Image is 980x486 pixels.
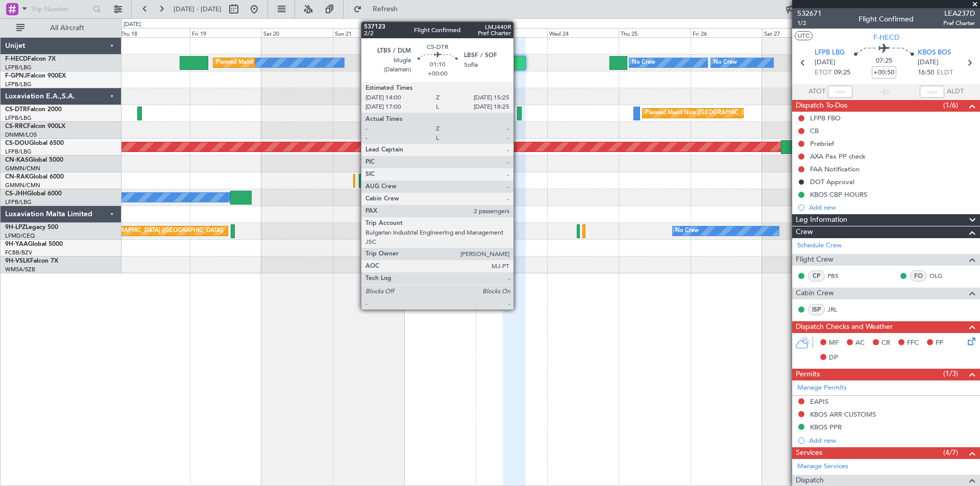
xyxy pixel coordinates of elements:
[797,8,822,19] span: 532671
[873,32,899,43] span: F-HECD
[829,338,839,348] span: MF
[619,28,690,37] div: Thu 25
[859,14,914,24] div: Flight Confirmed
[809,203,975,212] div: Add new
[383,72,406,87] div: No Crew
[364,6,407,13] span: Refresh
[855,338,865,348] span: AC
[5,157,63,163] a: CN-KASGlobal 5000
[5,123,65,130] a: CS-RRCFalcon 900LX
[918,48,951,58] span: KBOS BOS
[796,288,834,299] span: Cabin Crew
[808,304,825,315] div: ISP
[796,447,822,459] span: Services
[947,87,964,97] span: ALDT
[11,20,111,36] button: All Aircraft
[691,28,762,37] div: Fri 26
[5,56,28,62] span: F-HECD
[834,68,850,78] span: 09:25
[815,58,836,68] span: [DATE]
[876,56,892,66] span: 07:25
[124,20,141,29] div: [DATE]
[404,28,476,37] div: Mon 22
[5,174,64,180] a: CN-RAKGlobal 6000
[5,107,27,113] span: CS-DTR
[762,28,834,37] div: Sat 27
[5,182,40,189] a: GMMN/CMN
[5,249,32,257] a: FCBB/BZV
[547,28,619,37] div: Wed 24
[796,369,820,380] span: Permits
[810,190,867,199] div: KBOS CBP HOURS
[943,100,958,111] span: (1/6)
[5,64,32,71] a: LFPB/LBG
[333,28,404,37] div: Sun 21
[632,55,655,70] div: No Crew
[645,106,759,121] div: Planned Maint Nice ([GEOGRAPHIC_DATA])
[216,55,377,70] div: Planned Maint [GEOGRAPHIC_DATA] ([GEOGRAPHIC_DATA])
[5,198,32,206] a: LFPB/LBG
[815,48,845,58] span: LFPB LBG
[815,68,831,78] span: ETOT
[929,271,952,280] a: OLG
[261,28,333,37] div: Sat 20
[810,126,819,135] div: CB
[797,383,847,393] a: Manage Permits
[5,131,37,139] a: DNMM/LOS
[5,140,64,146] a: CS-DOUGlobal 6500
[714,55,737,70] div: No Crew
[829,353,838,363] span: DP
[5,165,40,172] a: GMMN/CMN
[5,157,29,163] span: CN-KAS
[476,28,547,37] div: Tue 23
[797,462,848,472] a: Manage Services
[796,321,893,333] span: Dispatch Checks and Weather
[5,123,27,130] span: CS-RRC
[828,86,852,98] input: --:--
[810,139,834,148] div: Prebrief
[5,258,30,264] span: 9H-VSLK
[118,28,190,37] div: Thu 18
[796,100,847,112] span: Dispatch To-Dos
[5,232,35,240] a: LFMD/CEQ
[5,241,63,247] a: 9H-YAAGlobal 5000
[943,8,975,19] span: LEA237D
[809,436,975,445] div: Add new
[810,165,860,173] div: FAA Notification
[810,152,866,161] div: AXA Pax PP check
[5,107,62,113] a: CS-DTRFalcon 2000
[943,368,958,379] span: (1/3)
[675,223,699,239] div: No Crew
[796,226,813,238] span: Crew
[943,447,958,458] span: (4/7)
[910,270,927,282] div: FO
[5,241,28,247] span: 9H-YAA
[5,148,32,156] a: LFPB/LBG
[943,19,975,28] span: Pref Charter
[937,68,953,78] span: ELDT
[796,214,847,226] span: Leg Information
[881,338,890,348] span: CR
[810,410,876,419] div: KBOS ARR CUSTOMS
[190,28,261,37] div: Fri 19
[808,270,825,282] div: CP
[5,224,26,231] span: 9H-LPZ
[5,174,29,180] span: CN-RAK
[827,271,850,280] a: PBS
[5,114,32,122] a: LFPB/LBG
[936,338,943,348] span: FP
[810,397,828,406] div: EAPIS
[810,177,854,186] div: DOT Approval
[797,19,822,28] span: 1/2
[31,2,90,17] input: Trip Number
[810,114,841,122] div: LFPB FBO
[174,5,222,14] span: [DATE] - [DATE]
[796,254,834,266] span: Flight Crew
[5,266,35,273] a: WMSA/SZB
[918,68,934,78] span: 16:50
[5,191,27,197] span: CS-JHH
[797,241,842,251] a: Schedule Crew
[5,73,27,79] span: F-GPNJ
[349,1,410,17] button: Refresh
[5,140,29,146] span: CS-DOU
